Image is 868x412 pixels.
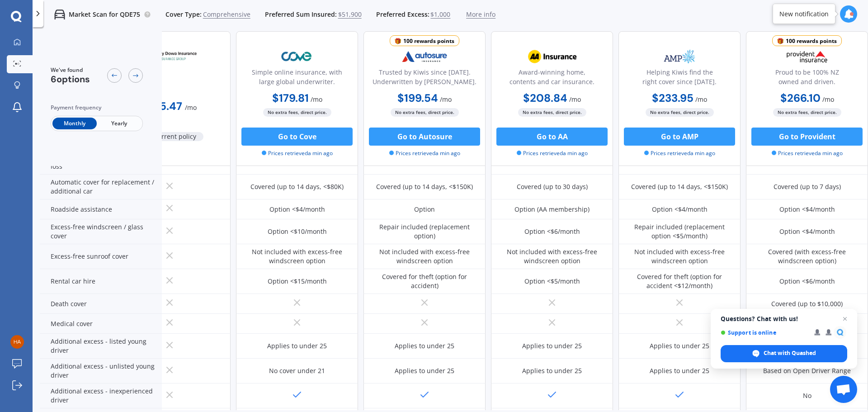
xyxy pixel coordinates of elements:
[625,223,734,241] div: Repair included (replacement option <$5/month)
[777,38,783,44] img: points
[40,199,162,219] div: Roadside assistance
[268,277,327,286] div: Option <$15/month
[165,10,202,19] span: Cover Type:
[311,95,322,104] span: / mo
[514,205,590,214] div: Option (AA membership)
[753,247,861,265] div: Covered (with excess-free windscreen option)
[522,366,582,375] div: Applies to under 25
[650,341,709,350] div: Applies to under 25
[69,10,140,19] p: Market Scan for QDE75
[243,247,351,265] div: Not included with excess-free windscreen option
[625,247,734,265] div: Not included with excess-free windscreen option
[773,108,841,117] span: No extra fees, direct price.
[370,247,479,265] div: Not included with excess-free windscreen option
[51,73,90,85] span: 6 options
[40,384,162,408] div: Additional excess - inexperienced driver
[774,182,841,191] div: Covered (up to 7 days)
[440,95,452,104] span: / mo
[203,10,250,19] span: Comprehensive
[269,366,325,375] div: No cover under 21
[517,182,588,191] div: Covered (up to 30 days)
[763,366,851,375] div: Based on Open Driver Range
[779,9,829,19] div: New notification
[40,359,162,384] div: Additional excess - unlisted young driver
[803,391,811,400] div: No
[466,10,495,19] span: More info
[652,205,708,214] div: Option <$4/month
[40,294,162,314] div: Death cover
[496,128,608,146] button: Go to AA
[51,103,143,112] div: Payment frequency
[185,103,197,112] span: / mo
[395,45,454,68] img: Autosure.webp
[777,45,837,68] img: Provident.png
[272,91,309,105] b: $179.81
[644,149,715,157] span: Prices retrieved a min ago
[772,149,843,157] span: Prices retrieved a min ago
[391,108,459,117] span: No extra fees, direct price.
[376,10,429,19] span: Preferred Excess:
[646,108,714,117] span: No extra fees, direct price.
[764,349,816,357] span: Chat with Quashed
[376,182,473,191] div: Covered (up to 14 days, <$150K)
[40,314,162,334] div: Medical cover
[40,244,162,269] div: Excess-free sunroof cover
[371,67,478,90] div: Trusted by Kiwis since [DATE]. Underwritten by [PERSON_NAME].
[523,91,567,105] b: $208.84
[499,67,605,90] div: Award-winning home, contents and car insurance.
[721,345,847,362] span: Chat with Quashed
[241,128,353,146] button: Go to Cove
[140,45,199,68] img: AIOI.png
[370,223,479,241] div: Repair included (replacement option)
[40,175,162,199] div: Automatic cover for replacement / additional car
[626,67,733,90] div: Helping Kiwis find the right cover since [DATE].
[779,227,835,236] div: Option <$4/month
[267,45,327,68] img: Cove.webp
[267,341,327,350] div: Applies to under 25
[244,67,350,90] div: Simple online insurance, with large global underwriter.
[262,149,333,157] span: Prices retrieved a min ago
[268,227,327,236] div: Option <$10/month
[830,376,857,403] a: Open chat
[751,128,863,146] button: Go to Provident
[40,219,162,244] div: Excess-free windscreen / glass cover
[395,366,454,375] div: Applies to under 25
[40,269,162,294] div: Rental car hire
[498,247,606,265] div: Not included with excess-free windscreen option
[522,341,582,350] div: Applies to under 25
[54,9,65,20] img: car.f15378c7a67c060ca3f3.svg
[397,91,438,105] b: $199.54
[403,37,454,46] div: 100 rewards points
[631,182,728,191] div: Covered (up to 14 days, <$150K)
[624,128,735,146] button: Go to AMP
[263,108,331,117] span: No extra fees, direct price.
[51,66,90,74] span: We've found
[369,128,480,146] button: Go to Autosure
[650,366,709,375] div: Applies to under 25
[250,182,344,191] div: Covered (up to 14 days, <$80K)
[771,299,843,308] div: Covered (up to $10,000)
[414,205,435,214] div: Option
[10,335,24,349] img: a727fec7add93e4051c24d3bf49f4633
[754,67,860,90] div: Proud to be 100% NZ owned and driven.
[652,91,693,105] b: $233.95
[395,38,401,44] img: points
[522,45,582,68] img: AA.webp
[265,10,337,19] span: Preferred Sum Insured:
[569,95,581,104] span: / mo
[518,108,586,117] span: No extra fees, direct price.
[97,118,141,129] span: Yearly
[524,227,580,236] div: Option <$6/month
[136,132,203,141] span: My current policy
[721,329,808,336] span: Support is online
[370,272,479,290] div: Covered for theft (option for accident)
[650,45,709,68] img: AMP.webp
[395,341,454,350] div: Applies to under 25
[40,334,162,359] div: Additional excess - listed young driver
[779,277,835,286] div: Option <$6/month
[625,272,734,290] div: Covered for theft (option for accident <$12/month)
[389,149,460,157] span: Prices retrieved a min ago
[695,95,707,104] span: / mo
[517,149,588,157] span: Prices retrieved a min ago
[779,205,835,214] div: Option <$4/month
